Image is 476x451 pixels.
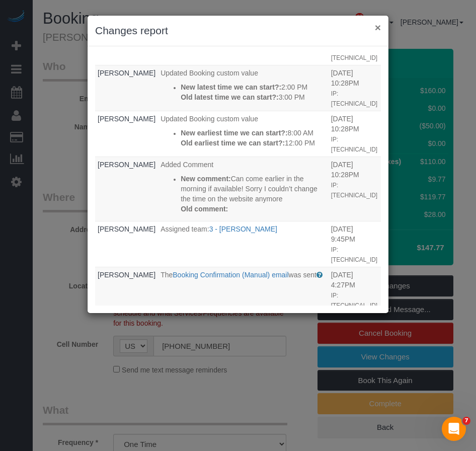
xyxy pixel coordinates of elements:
[181,93,279,101] strong: Old latest time we can start?:
[95,111,158,157] td: Who
[158,267,329,313] td: What
[181,82,326,92] p: 2:00 PM
[331,90,378,107] small: IP: [TECHNICAL_ID]
[329,221,381,267] td: When
[181,175,231,183] strong: New comment:
[331,136,378,153] small: IP: [TECHNICAL_ID]
[329,111,381,157] td: When
[98,161,155,169] a: [PERSON_NAME]
[331,44,378,61] small: IP: [TECHNICAL_ID]
[98,115,155,123] a: [PERSON_NAME]
[181,129,287,137] strong: New earliest time we can start?:
[375,22,381,33] button: ×
[181,138,326,148] p: 12:00 PM
[181,92,326,102] p: 3:00 PM
[173,271,288,279] a: Booking Confirmation (Manual) email
[95,65,158,111] td: Who
[181,205,228,213] strong: Old comment:
[331,182,378,199] small: IP: [TECHNICAL_ID]
[95,221,158,267] td: Who
[331,246,378,263] small: IP: [TECHNICAL_ID]
[161,225,209,233] span: Assigned team:
[98,225,155,233] a: [PERSON_NAME]
[95,157,158,221] td: Who
[181,139,285,147] strong: Old earliest time we can start?:
[98,69,155,77] a: [PERSON_NAME]
[158,157,329,221] td: What
[289,271,316,279] span: was sent
[95,267,158,313] td: Who
[181,83,281,91] strong: New latest time we can start?:
[98,271,155,279] a: [PERSON_NAME]
[158,221,329,267] td: What
[442,417,466,441] iframe: Intercom live chat
[329,157,381,221] td: When
[88,16,388,313] sui-modal: Changes report
[209,225,277,233] a: 3 - [PERSON_NAME]
[158,65,329,111] td: What
[161,69,258,77] span: Updated Booking custom value
[181,128,326,138] p: 8:00 AM
[95,23,381,38] h3: Changes report
[158,111,329,157] td: What
[161,161,213,169] span: Added Comment
[329,267,381,313] td: When
[181,174,326,204] p: Can come earlier in the morning if available! Sorry I couldn’t change the time on the website any...
[329,65,381,111] td: When
[331,292,378,309] small: IP: [TECHNICAL_ID]
[462,417,470,425] span: 7
[161,271,173,279] span: The
[161,115,258,123] span: Updated Booking custom value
